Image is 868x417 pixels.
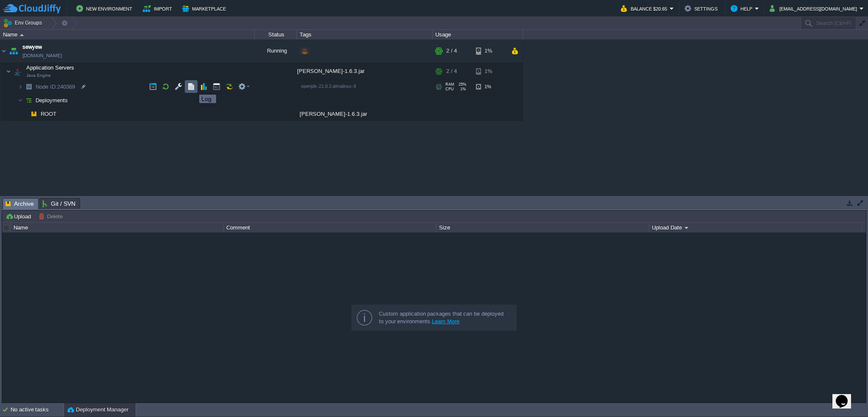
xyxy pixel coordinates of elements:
img: CloudJiffy [3,3,61,14]
img: AMDAwAAAACH5BAEAAAAALAAAAAABAAEAAAICRAEAOw== [23,107,28,120]
a: Node ID:240369 [35,83,76,90]
a: Deployments [35,97,69,104]
div: 1% [476,63,504,80]
span: Git / SVN [42,199,75,209]
div: [PERSON_NAME]-1.6.3.jar [297,107,433,120]
button: Upload [6,213,33,220]
button: [EMAIL_ADDRESS][DOMAIN_NAME] [770,3,860,14]
a: Learn More [432,318,459,325]
div: Size [437,223,649,232]
span: Archive [6,199,34,209]
div: [PERSON_NAME]-1.6.3.jar [297,63,433,80]
div: 1% [476,39,504,62]
button: Balance $20.65 [621,3,670,14]
span: Application Servers [25,64,75,71]
button: Deployment Manager [67,406,128,414]
span: Node ID: [36,84,57,90]
img: AMDAwAAAACH5BAEAAAAALAAAAAABAAEAAAICRAEAOw== [6,63,11,80]
img: AMDAwAAAACH5BAEAAAAALAAAAAABAAEAAAICRAEAOw== [18,94,23,107]
span: 1% [457,87,466,91]
span: Java Engine [26,73,51,78]
img: AMDAwAAAACH5BAEAAAAALAAAAAABAAEAAAICRAEAOw== [23,80,35,93]
span: 240369 [35,83,76,90]
div: Log [201,95,214,102]
div: Running [255,39,297,62]
button: Env Groups [3,17,45,29]
div: Custom application packages that can be deployed to your environments. [379,310,509,325]
div: Upload Date [650,223,862,232]
a: Application ServersJava Engine [25,64,75,71]
img: AMDAwAAAACH5BAEAAAAALAAAAAABAAEAAAICRAEAOw== [20,34,24,36]
iframe: chat widget [832,383,860,409]
div: Status [255,30,297,39]
div: 2 / 4 [446,63,457,80]
div: 2 / 4 [446,39,457,62]
button: Marketplace [182,3,228,14]
img: AMDAwAAAACH5BAEAAAAALAAAAAABAAEAAAICRAEAOw== [28,107,40,120]
div: Comment [224,223,436,232]
div: Name [1,30,254,39]
span: 25% [458,82,466,87]
div: No active tasks [11,403,64,417]
button: New Environment [76,3,135,14]
div: Name [11,223,223,232]
button: Settings [684,3,720,14]
img: AMDAwAAAACH5BAEAAAAALAAAAAABAAEAAAICRAEAOw== [8,39,19,62]
div: Usage [433,30,523,39]
img: AMDAwAAAACH5BAEAAAAALAAAAAABAAEAAAICRAEAOw== [18,80,23,93]
button: Delete [39,213,65,220]
button: Import [143,3,175,14]
img: AMDAwAAAACH5BAEAAAAALAAAAAABAAEAAAICRAEAOw== [23,94,35,107]
span: CPU [445,87,454,91]
a: ROOT [40,110,58,118]
a: sewyew [22,43,42,51]
div: Tags [298,30,432,39]
span: openjdk-21.0.2-almalinux-9 [301,84,356,89]
button: Help [731,3,755,14]
span: RAM [445,82,454,87]
a: [DOMAIN_NAME] [22,51,62,60]
img: AMDAwAAAACH5BAEAAAAALAAAAAABAAEAAAICRAEAOw== [0,39,7,62]
img: AMDAwAAAACH5BAEAAAAALAAAAAABAAEAAAICRAEAOw== [11,63,23,80]
div: 1% [476,80,504,93]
